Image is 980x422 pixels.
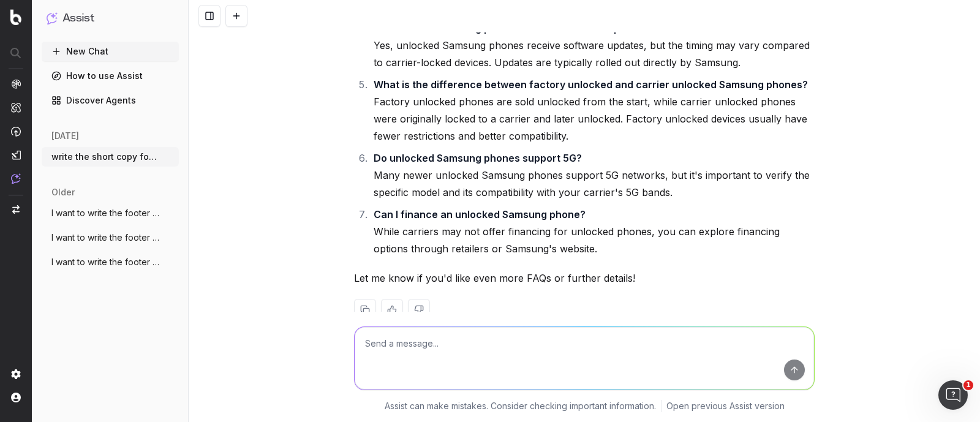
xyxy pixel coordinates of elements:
iframe: Intercom live chat [938,380,968,410]
span: [DATE] [51,130,79,142]
img: Botify logo [10,9,21,25]
p: Assist can make mistakes. Consider checking important information. [385,400,656,412]
button: I want to write the footer text. The foo [42,203,179,223]
span: 1 [963,380,973,390]
a: Open previous Assist version [666,400,785,412]
li: Yes, unlocked Samsung phones receive software updates, but the timing may vary compared to carrie... [370,20,815,71]
a: Discover Agents [42,91,179,110]
img: Activation [11,126,21,137]
img: Studio [11,150,21,160]
span: I want to write the footer text. The foo [51,256,159,268]
button: I want to write the footer text. The foo [42,228,179,247]
h1: Assist [62,10,94,27]
img: Assist [47,12,58,24]
strong: Can I finance an unlocked Samsung phone? [374,208,586,220]
li: Factory unlocked phones are sold unlocked from the start, while carrier unlocked phones were orig... [370,76,815,145]
span: write the short copy for the url: https: [51,151,159,163]
li: While carriers may not offer financing for unlocked phones, you can explore financing options thr... [370,206,815,257]
button: write the short copy for the url: https: [42,147,179,167]
button: I want to write the footer text. The foo [42,252,179,272]
img: Switch project [12,205,20,214]
strong: Do unlocked Samsung phones support 5G? [374,152,582,164]
span: I want to write the footer text. The foo [51,207,159,219]
a: How to use Assist [42,66,179,86]
img: Intelligence [11,102,21,113]
span: older [51,186,75,198]
strong: What is the difference between factory unlocked and carrier unlocked Samsung phones? [374,78,808,91]
img: Assist [11,173,21,184]
li: Many newer unlocked Samsung phones support 5G networks, but it's important to verify the specific... [370,149,815,201]
p: Let me know if you'd like even more FAQs or further details! [354,269,815,287]
img: Analytics [11,79,21,89]
button: Assist [47,10,174,27]
span: I want to write the footer text. The foo [51,232,159,244]
img: Setting [11,369,21,379]
button: New Chat [42,42,179,61]
img: My account [11,393,21,402]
